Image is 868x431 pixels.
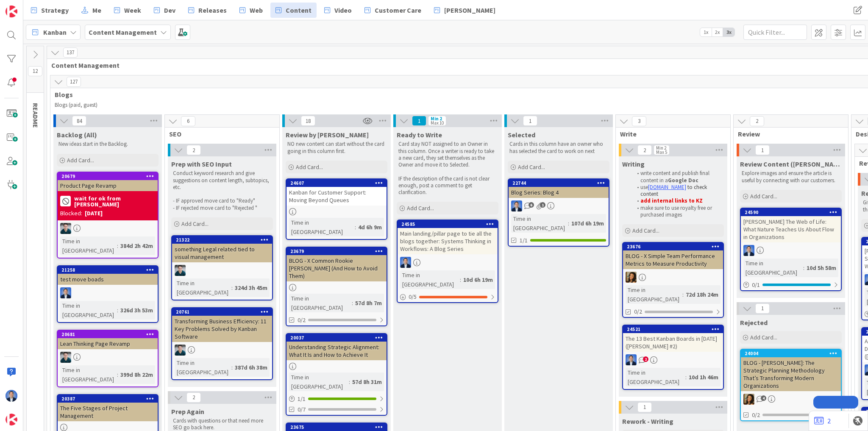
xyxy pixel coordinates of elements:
[233,363,270,372] div: 387d 6h 38m
[397,131,442,139] span: Ready to Write
[296,163,323,171] span: Add Card...
[622,417,673,425] span: Rework - Writing
[627,244,723,250] div: 23676
[171,307,273,380] a: 20761Transforming Business Efficiency: 11 Key Problems Solved by Kanban SoftwareANTime in [GEOGRA...
[298,316,306,325] span: 0/2
[57,131,97,139] span: Backlog (All)
[181,220,209,228] span: Add Card...
[58,172,158,191] div: 20679Product Page Revamp
[173,197,271,204] p: - IF approved move card to "Ready"
[400,270,460,289] div: Time in [GEOGRAPHIC_DATA]
[356,222,384,232] div: 4d 6h 9m
[353,298,384,308] div: 57d 8h 7m
[568,219,569,228] span: :
[723,28,734,36] span: 3x
[175,278,231,297] div: Time in [GEOGRAPHIC_DATA]
[398,228,498,254] div: Main landing/pillar page to tie all the blogs together: Systems Thinking in Workflows: A Blog Series
[623,354,723,365] div: DP
[634,307,642,316] span: 0/2
[63,47,78,58] span: 137
[750,334,777,341] span: Add Card...
[286,5,312,15] span: Content
[89,28,157,36] b: Content Management
[290,248,387,254] div: 23679
[400,257,411,268] img: DP
[61,331,158,337] div: 20681
[431,117,442,121] div: Min 2
[181,116,195,126] span: 6
[740,349,842,421] a: 24004BLOG - [PERSON_NAME]: The Strategic Planning Methodology That’s Transforming Modern Organiza...
[290,424,387,430] div: 23675
[287,179,387,206] div: 24607Kanban for Customer Support: Moving Beyond Queues
[407,204,434,212] span: Add Card...
[60,236,117,255] div: Time in [GEOGRAPHIC_DATA]
[682,290,684,299] span: :
[569,219,606,228] div: 107d 6h 19m
[743,394,754,405] img: CL
[169,130,269,138] span: SEO
[67,156,94,164] span: Add Card...
[287,179,387,187] div: 24607
[743,259,803,277] div: Time in [GEOGRAPHIC_DATA]
[176,237,272,243] div: 21322
[520,236,528,245] span: 1/1
[319,3,357,18] a: Video
[92,5,101,15] span: Me
[117,306,118,315] span: :
[752,411,760,420] span: 0/2
[301,116,315,126] span: 18
[58,172,158,180] div: 20679
[398,220,498,254] div: 24585Main landing/pillar page to tie all the blogs together: Systems Thinking in Workflows: A Blo...
[26,3,74,18] a: Strategy
[6,414,17,425] img: avatar
[290,335,387,341] div: 20037
[183,3,232,18] a: Releases
[173,170,271,191] p: Conduct keyword research and give suggestions on content length, subtopics, etc.
[397,220,498,303] a: 24585Main landing/pillar page to tie all the blogs together: Systems Thinking in Workflows: A Blo...
[741,357,841,391] div: BLOG - [PERSON_NAME]: The Strategic Planning Methodology That’s Transforming Modern Organizations
[286,333,387,416] a: 20037Understanding Strategic Alignment: What It Is and How to Achieve ItTime in [GEOGRAPHIC_DATA]...
[738,130,837,138] span: Review
[622,242,724,318] a: 23676BLOG - X Simple Team Performance Metrics to Measure ProductivityCLTime in [GEOGRAPHIC_DATA]:...
[164,5,175,15] span: Dev
[175,345,186,356] img: AN
[287,255,387,281] div: BLOG - X Common Rookie [PERSON_NAME] (And How to Avoid Them)
[287,334,387,342] div: 20037
[804,263,838,273] div: 10d 5h 58m
[429,3,501,18] a: [PERSON_NAME]
[741,216,841,242] div: [PERSON_NAME] The Web of Life: What Nature Teaches Us About Flow in Organizations
[43,27,67,37] span: Kanban
[623,250,723,269] div: BLOG - X Simple Team Performance Metrics to Measure Productivity
[623,272,723,283] div: CL
[529,202,534,208] span: 6
[289,218,355,236] div: Time in [GEOGRAPHIC_DATA]
[656,150,667,154] div: Max 5
[175,265,186,276] img: AN
[355,222,356,232] span: :
[171,160,232,168] span: Prep with SEO Input
[58,266,158,274] div: 21258
[287,423,387,431] div: 23675
[741,245,841,256] div: DP
[814,416,831,426] a: 2
[286,131,369,139] span: Review by Dimitri
[352,298,353,308] span: :
[41,5,69,15] span: Strategy
[31,103,40,128] span: README
[620,130,720,138] span: Write
[684,290,721,299] div: 72d 18h 24m
[57,265,159,323] a: 21258test move boadsDPTime in [GEOGRAPHIC_DATA]:326d 3h 53m
[117,370,118,379] span: :
[409,292,417,301] span: 0 / 5
[233,283,270,292] div: 324d 3h 45m
[124,5,141,15] span: Week
[287,334,387,360] div: 20037Understanding Strategic Alignment: What It Is and How to Achieve It
[803,263,804,273] span: :
[752,281,760,289] span: 0 / 1
[741,394,841,405] div: CL
[149,3,181,18] a: Dev
[745,209,841,215] div: 24590
[623,325,723,352] div: 24521The 13 Best Kanban Boards in [DATE] ([PERSON_NAME] #2)
[741,209,841,216] div: 24590
[643,356,648,362] span: 2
